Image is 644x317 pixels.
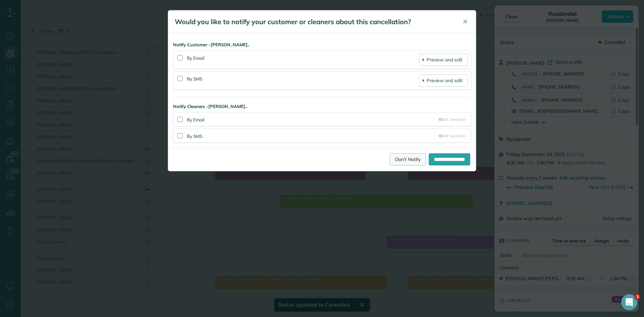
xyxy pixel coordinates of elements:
[187,54,419,66] div: By Email
[439,117,466,122] a: Edit Template
[187,132,439,140] div: By SMS
[635,294,640,300] span: 1
[621,294,637,310] iframe: Intercom live chat
[439,133,466,139] a: Edit Template
[187,74,419,87] div: By SMS
[173,103,471,110] strong: Notify Cleaners -[PERSON_NAME]..
[463,18,468,25] span: ✕
[187,115,439,123] div: By Email
[419,74,468,87] a: Preview and edit
[173,42,471,48] strong: Notify Customer -[PERSON_NAME]..
[419,54,468,66] a: Preview and edit
[390,153,426,165] a: Don't Notify
[175,17,453,27] h5: Would you like to notify your customer or cleaners about this cancellation?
